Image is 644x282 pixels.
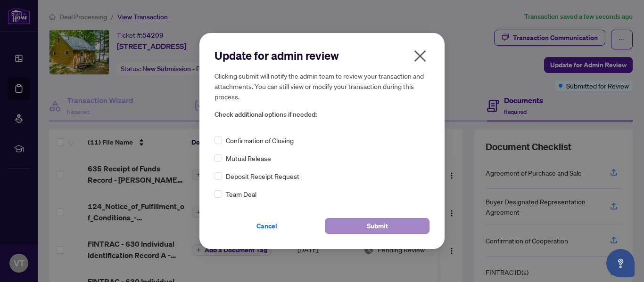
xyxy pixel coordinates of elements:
[215,218,319,234] button: Cancel
[215,48,429,63] h2: Update for admin review
[226,135,294,145] span: Confirmation of Closing
[256,218,277,234] span: Cancel
[606,249,635,277] button: Open asap
[215,109,429,120] span: Check additional options if needed:
[215,71,429,102] h5: Clicking submit will notify the admin team to review your transaction and attachments. You can st...
[325,218,429,234] button: Submit
[226,171,299,181] span: Deposit Receipt Request
[226,153,271,163] span: Mutual Release
[413,48,428,64] span: close
[226,189,256,199] span: Team Deal
[367,218,388,234] span: Submit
